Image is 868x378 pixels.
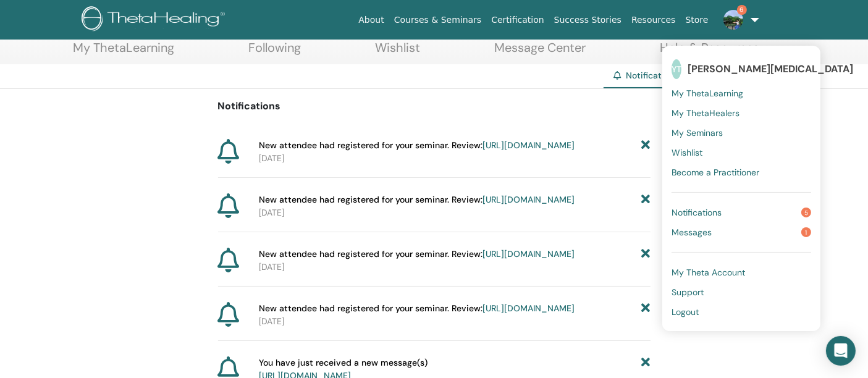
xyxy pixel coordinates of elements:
a: Message Center [494,40,586,64]
ul: 6 [662,46,820,331]
span: My Seminars [672,127,723,138]
a: Wishlist [375,40,420,64]
a: Become a Practitioner [672,162,811,182]
div: Open Intercom Messenger [826,336,856,366]
a: Courses & Seminars [389,9,487,31]
span: 5 [801,208,811,217]
a: [URL][DOMAIN_NAME] [482,140,575,151]
span: Become a Practitioner [672,167,759,178]
a: Help & Resources [660,40,759,64]
a: YT[PERSON_NAME][MEDICAL_DATA] [672,55,811,83]
a: My ThetaHealers [672,103,811,123]
a: About [353,9,389,31]
a: [URL][DOMAIN_NAME] [482,303,575,314]
span: Messages [672,227,712,238]
a: My ThetaLearning [672,83,811,103]
span: Notifications [672,207,722,218]
a: Support [672,282,811,302]
a: Logout [672,302,811,322]
span: New attendee had registered for your seminar. Review: [259,248,575,261]
span: YT [672,59,681,79]
span: My ThetaLearning [672,88,743,99]
a: My Seminars [672,123,811,143]
span: 1 [801,227,811,237]
span: My ThetaHealers [672,107,739,119]
span: Logout [672,306,699,317]
a: [URL][DOMAIN_NAME] [482,248,575,259]
span: Support [672,287,704,298]
p: [DATE] [259,315,651,328]
img: logo.png [82,6,229,34]
a: Notifications5 [672,203,811,222]
a: Store [681,9,714,31]
span: New attendee had registered for your seminar. Review: [259,139,575,152]
a: [URL][DOMAIN_NAME] [482,194,575,205]
span: Wishlist [672,147,702,158]
span: New attendee had registered for your seminar. Review: [259,193,575,206]
img: default.jpg [723,10,743,30]
a: Success Stories [549,9,626,31]
p: Notifications [218,99,651,114]
a: Following [248,40,301,64]
span: New attendee had registered for your seminar. Review: [259,302,575,315]
a: Messages1 [672,222,811,242]
a: Certification [486,9,549,31]
span: [PERSON_NAME][MEDICAL_DATA] [688,62,853,75]
p: [DATE] [259,261,651,274]
a: My ThetaLearning [73,40,174,64]
span: 6 [737,5,747,15]
a: Resources [626,9,681,31]
a: My Theta Account [672,262,811,282]
p: [DATE] [259,152,651,165]
p: [DATE] [259,206,651,219]
span: My Theta Account [672,267,745,278]
a: Wishlist [672,143,811,162]
span: Notifications [626,70,678,81]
